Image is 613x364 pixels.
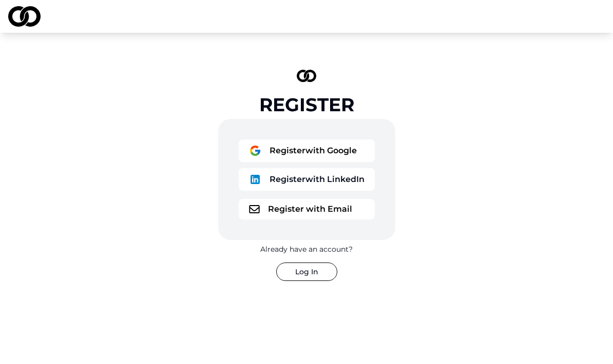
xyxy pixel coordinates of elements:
[239,168,375,191] button: logoRegisterwith LinkedIn
[249,205,260,213] img: logo
[276,262,337,281] button: Log In
[259,94,354,115] div: Register
[249,145,261,157] img: logo
[8,6,41,27] img: logo
[249,173,261,186] img: logo
[239,199,375,219] button: logoRegister with Email
[297,70,316,82] img: logo
[239,139,375,162] button: logoRegisterwith Google
[260,244,353,254] div: Already have an account?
